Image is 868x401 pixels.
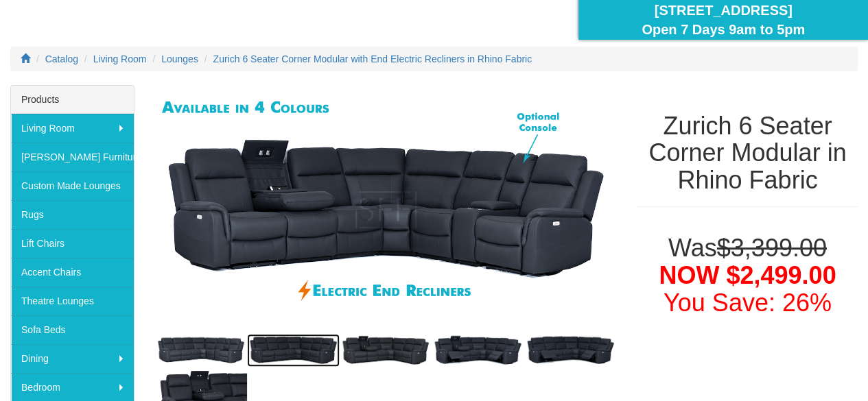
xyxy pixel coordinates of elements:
a: Catalog [45,53,78,64]
del: $3,399.00 [717,234,827,262]
a: Sofa Beds [11,315,134,344]
a: Rugs [11,200,134,229]
a: Zurich 6 Seater Corner Modular with End Electric Recliners in Rhino Fabric [213,53,532,64]
span: NOW $2,499.00 [659,261,836,289]
a: Custom Made Lounges [11,171,134,200]
font: You Save: 26% [664,289,832,317]
a: Lounges [161,53,198,64]
a: [PERSON_NAME] Furniture [11,143,134,171]
a: Dining [11,344,134,373]
a: Lift Chairs [11,229,134,258]
a: Theatre Lounges [11,287,134,315]
a: Accent Chairs [11,258,134,287]
a: Living Room [11,114,134,143]
h1: Zurich 6 Seater Corner Modular in Rhino Fabric [637,112,858,194]
a: Living Room [93,53,147,64]
h1: Was [637,234,858,316]
div: Products [11,86,134,114]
